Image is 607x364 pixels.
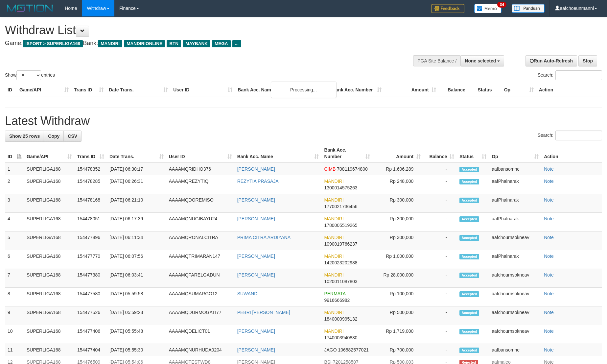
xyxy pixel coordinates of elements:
th: Bank Acc. Name [235,84,329,96]
span: Accepted [459,235,479,241]
button: None selected [460,55,504,66]
span: Copy [48,133,59,139]
select: Showentries [16,70,41,80]
td: 11 [5,344,24,356]
td: 8 [5,288,24,306]
span: CSV [68,133,77,139]
a: Note [544,197,554,203]
th: Status [475,84,502,96]
th: User ID [171,84,235,96]
td: AAAAMQFARELGADUN [166,269,235,288]
td: AAAAMQREZYTIQ [166,175,235,194]
td: SUPERLIGA168 [24,325,75,344]
a: Note [544,328,554,334]
td: - [423,269,457,288]
span: Accepted [459,329,479,334]
td: 3 [5,194,24,213]
th: Action [536,84,602,96]
input: Search: [555,70,602,80]
a: SUWANDI [237,291,259,296]
td: aafchournsokneav [489,325,541,344]
th: ID: activate to sort column descending [5,144,24,163]
td: 2 [5,175,24,194]
span: Accepted [459,167,479,172]
th: Bank Acc. Number: activate to sort column ascending [321,144,373,163]
a: [PERSON_NAME] [237,216,275,221]
span: Show 25 rows [9,133,40,139]
span: None selected [465,58,496,63]
a: [PERSON_NAME] [237,328,275,334]
td: 154478168 [75,194,107,213]
a: Note [544,179,554,184]
span: BTN [167,40,181,47]
td: SUPERLIGA168 [24,194,75,213]
th: Op [502,84,536,96]
td: - [423,194,457,213]
td: 154477406 [75,325,107,344]
td: - [423,175,457,194]
a: PRIMA CITRA ARDIYANA [237,235,291,240]
td: [DATE] 05:59:23 [107,306,166,325]
span: Copy 106582577021 to clipboard [338,347,368,352]
a: Note [544,235,554,240]
td: AAAAMQRONALCITRA [166,231,235,250]
td: AAAAMQNUGIBAYU24 [166,213,235,231]
th: Game/API [17,84,71,96]
td: 6 [5,250,24,269]
td: aafPhalnarak [489,213,541,231]
td: Rp 28,000,000 [373,269,423,288]
td: SUPERLIGA168 [24,344,75,356]
div: PGA Site Balance / [413,55,460,66]
th: Amount [384,84,439,96]
span: Copy 1780005519265 to clipboard [324,223,357,228]
a: [PERSON_NAME] [237,254,275,259]
h1: Withdraw List [5,24,398,37]
a: Note [544,310,554,315]
td: 154478051 [75,213,107,231]
th: Action [541,144,602,163]
span: Copy 9916666982 to clipboard [324,298,350,303]
a: [PERSON_NAME] [237,272,275,278]
td: Rp 500,000 [373,306,423,325]
a: [PERSON_NAME] [237,166,275,172]
span: Copy 708119674800 to clipboard [337,166,367,172]
a: Show 25 rows [5,131,44,142]
input: Search: [555,131,602,140]
td: Rp 300,000 [373,231,423,250]
td: Rp 1,000,000 [373,250,423,269]
span: CIMB [324,166,336,172]
span: Accepted [459,198,479,203]
td: aafchournsokneav [489,269,541,288]
span: Accepted [459,254,479,259]
span: Copy 1740003940830 to clipboard [324,335,357,340]
span: 34 [497,2,506,8]
td: aafchournsokneav [489,306,541,325]
td: 7 [5,269,24,288]
td: [DATE] 06:21:10 [107,194,166,213]
th: Balance [439,84,475,96]
td: SUPERLIGA168 [24,231,75,250]
span: MANDIRI [98,40,122,47]
td: 154477380 [75,269,107,288]
span: Accepted [459,348,479,353]
img: panduan.png [512,4,545,13]
td: Rp 248,000 [373,175,423,194]
a: Note [544,272,554,278]
a: Copy [44,131,64,142]
td: aafchournsokneav [489,231,541,250]
td: [DATE] 06:30:17 [107,163,166,175]
a: Stop [578,55,597,66]
td: [DATE] 06:07:56 [107,250,166,269]
span: Copy 1840000995132 to clipboard [324,316,357,322]
td: 9 [5,306,24,325]
td: Rp 300,000 [373,213,423,231]
td: [DATE] 06:26:31 [107,175,166,194]
td: 154477404 [75,344,107,356]
td: aafPhalnarak [489,175,541,194]
td: AAAAMQTRIMARAN147 [166,250,235,269]
label: Show entries [5,70,55,80]
span: MANDIRI [324,272,343,278]
td: - [423,344,457,356]
th: Date Trans.: activate to sort column ascending [107,144,166,163]
td: SUPERLIGA168 [24,250,75,269]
